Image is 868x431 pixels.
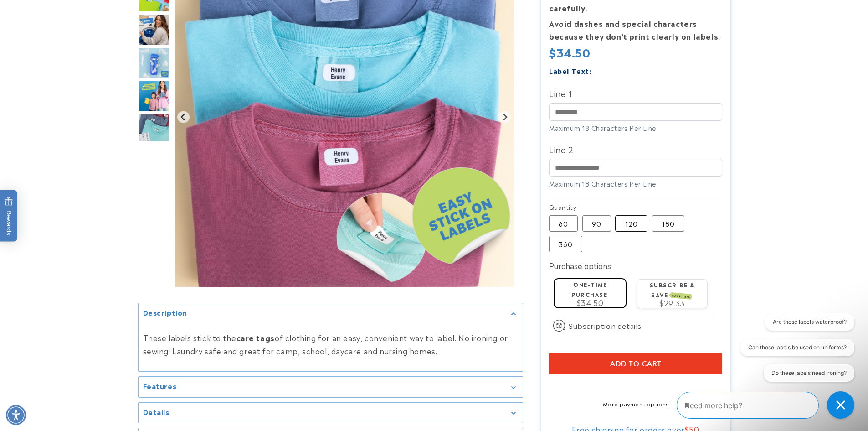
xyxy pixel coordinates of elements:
[498,111,511,123] button: Next slide
[138,114,170,145] img: Personalized Stick N' Wear clothing name labels applied to the care tag of t-shirts
[549,400,722,408] a: More payment options
[138,47,170,79] img: Stick N' Wear® Labels - Label Land
[138,14,170,46] div: Go to slide 6
[7,358,115,385] iframe: Sign Up via Text for Offers
[549,44,591,60] span: $34.50
[143,308,187,317] h2: Description
[549,123,722,133] div: Maximum 18 Characters Per Line
[143,407,169,416] h2: Details
[615,215,647,232] label: 120
[143,331,518,357] p: These labels stick to the of clothing for an easy, convenient way to label. No ironing or sewing!...
[177,111,190,123] button: Previous slide
[139,303,523,324] summary: Description
[549,142,722,156] label: Line 2
[138,14,170,46] img: Stick N' Wear® Labels - Label Land
[6,405,26,425] div: Accessibility Menu
[5,197,13,235] span: Rewards
[733,313,859,390] iframe: Gorgias live chat conversation starters
[549,260,611,271] label: Purchase options
[549,86,722,100] label: Line 1
[138,80,170,112] div: Go to slide 8
[577,297,604,308] span: $34.50
[138,114,170,145] div: Go to slide 9
[139,377,523,397] summary: Features
[659,297,685,308] span: $29.33
[582,215,611,232] label: 90
[139,402,523,423] summary: Details
[549,203,577,212] legend: Quantity
[652,215,684,232] label: 180
[549,18,720,42] strong: Avoid dashes and special characters because they don’t print clearly on labels.
[549,236,582,252] label: 360
[549,215,578,232] label: 60
[549,65,591,76] label: Label Text:
[138,47,170,79] div: Go to slide 7
[569,320,642,331] span: Subscription details
[677,388,859,422] iframe: Gorgias Floating Chat
[138,80,170,112] img: Stick N' Wear® Labels - Label Land
[236,332,275,343] strong: care tags
[610,360,662,368] span: Add to cart
[671,292,692,300] span: SAVE 15%
[143,381,177,390] h2: Features
[571,280,607,298] label: One-time purchase
[549,353,722,374] button: Add to cart
[650,280,695,298] label: Subscribe & save
[549,179,722,188] div: Maximum 18 Characters Per Line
